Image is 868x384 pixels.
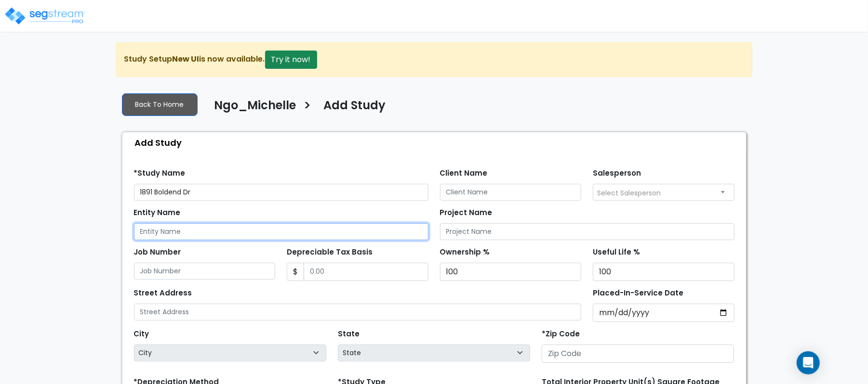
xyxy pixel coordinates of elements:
label: State [338,329,360,340]
label: Street Address [134,288,192,299]
label: Placed-In-Service Date [593,288,683,299]
label: Ownership % [440,247,490,258]
span: $ [287,263,304,281]
input: Job Number [134,263,276,280]
img: logo_pro_r.png [4,6,86,26]
input: Study Name [134,184,428,201]
button: Try it now! [265,51,317,69]
div: Study Setup is now available. [116,42,752,77]
label: *Zip Code [542,329,580,340]
label: Salesperson [593,168,641,179]
label: Depreciable Tax Basis [287,247,373,258]
div: Open Intercom Messenger [797,351,820,374]
input: Client Name [440,184,582,201]
input: Project Name [440,223,734,240]
label: Project Name [440,207,493,218]
a: Add Study [317,99,386,119]
input: Entity Name [134,223,428,240]
input: Zip Code [542,345,734,363]
label: Client Name [440,168,488,179]
label: *Study Name [134,168,186,179]
h3: > [304,98,312,116]
a: Back To Home [122,93,198,116]
strong: New UI [173,53,200,64]
span: Select Salesperson [597,188,661,198]
h4: Add Study [324,99,386,115]
label: Useful Life % [593,247,640,258]
a: Ngo_Michelle [207,99,296,119]
h4: Ngo_Michelle [214,99,296,115]
input: Useful Life % [593,263,734,281]
input: Ownership % [440,263,582,281]
label: City [134,329,149,340]
input: Street Address [134,304,582,320]
input: 0.00 [304,263,428,281]
label: Job Number [134,247,181,258]
div: Add Study [127,132,746,153]
label: Entity Name [134,207,181,218]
